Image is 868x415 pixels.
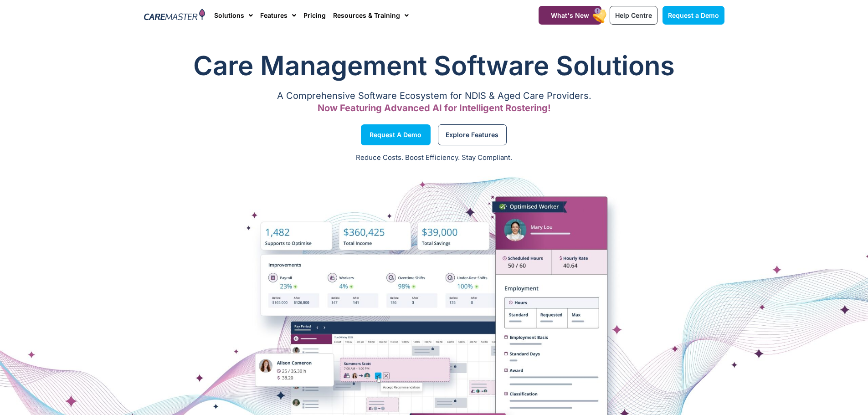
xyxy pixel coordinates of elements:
[318,102,551,113] span: Now Featuring Advanced AI for Intelligent Rostering!
[539,6,601,25] a: What's New
[551,11,589,19] span: What's New
[144,47,724,84] h1: Care Management Software Solutions
[144,9,205,22] img: CareMaster Logo
[438,124,507,145] a: Explore Features
[663,6,724,25] a: Request a Demo
[5,153,863,163] p: Reduce Costs. Boost Efficiency. Stay Compliant.
[361,124,431,145] a: Request a Demo
[610,6,657,25] a: Help Centre
[615,11,652,19] span: Help Centre
[446,133,498,137] span: Explore Features
[144,93,724,99] p: A Comprehensive Software Ecosystem for NDIS & Aged Care Providers.
[668,11,719,19] span: Request a Demo
[370,133,421,137] span: Request a Demo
